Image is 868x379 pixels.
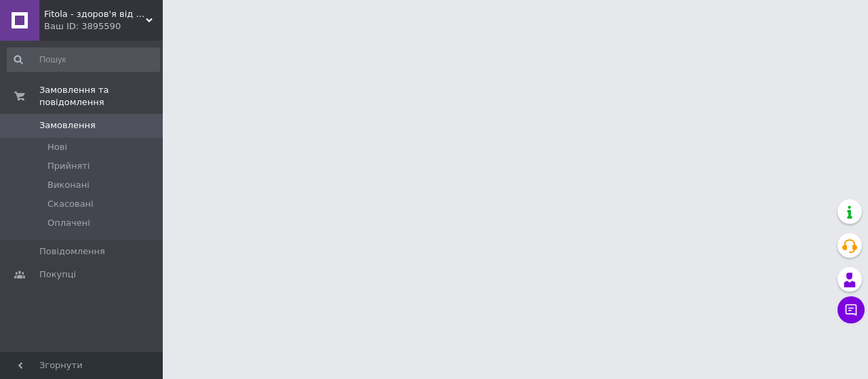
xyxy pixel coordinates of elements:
span: Виконані [47,179,90,191]
span: Повідомлення [39,245,105,258]
span: Скасовані [47,198,94,210]
span: Покупці [39,268,76,281]
span: Оплачені [47,217,90,229]
span: Fitola - здоров'я від природи [44,8,146,20]
span: Прийняті [47,160,90,172]
div: Ваш ID: 3895590 [44,20,163,33]
button: Чат з покупцем [837,296,865,323]
span: Нові [47,141,67,153]
input: Пошук [7,47,160,72]
span: Замовлення та повідомлення [39,84,163,108]
span: Замовлення [39,119,96,132]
